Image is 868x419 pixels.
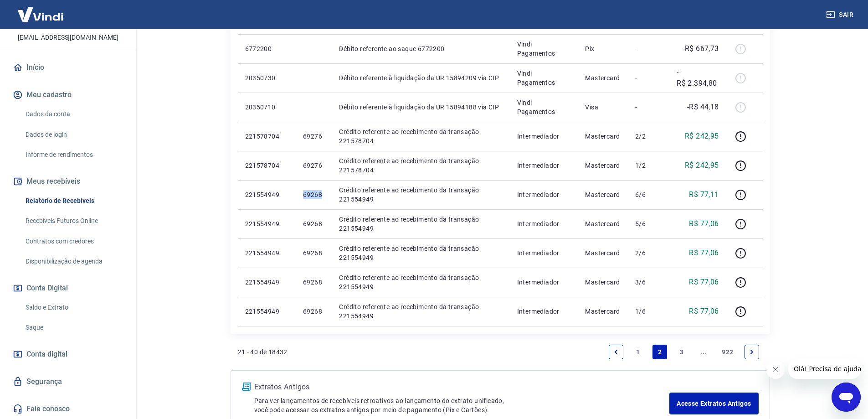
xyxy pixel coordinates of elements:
p: 69276 [303,132,324,141]
p: 69276 [303,161,324,170]
a: Saque [22,318,125,337]
a: Page 2 is your current page [652,345,667,359]
p: Crédito referente ao recebimento da transação 221578704 [339,127,502,145]
a: Acesse Extratos Antigos [669,393,758,414]
a: Informe de rendimentos [22,145,125,164]
p: R$ 77,06 [689,248,719,259]
p: -R$ 44,18 [687,102,719,113]
p: - [635,44,662,53]
a: Recebíveis Futuros Online [22,212,125,230]
iframe: Fechar mensagem [766,361,785,379]
a: Dados da conta [22,105,125,124]
a: Next page [745,345,759,359]
button: Meu cadastro [11,85,125,105]
p: - [635,73,662,83]
a: Jump forward [696,345,711,359]
p: [PERSON_NAME] [31,20,104,29]
a: Início [11,57,125,78]
a: Conta digital [11,344,125,364]
p: 69268 [303,219,324,228]
a: Page 922 [718,345,737,359]
iframe: Mensagem da empresa [788,359,861,379]
p: 69268 [303,307,324,316]
p: Intermediador [517,307,571,316]
a: Disponibilização de agenda [22,252,125,271]
a: Previous page [609,345,623,359]
ul: Pagination [605,341,762,363]
p: Mastercard [585,161,621,170]
p: 69268 [303,248,324,258]
p: Pix [585,44,621,53]
p: 221554949 [245,190,288,199]
p: [EMAIL_ADDRESS][DOMAIN_NAME] [18,33,118,42]
p: 6772200 [245,44,288,53]
p: 20350730 [245,73,288,83]
span: Olá! Precisa de ajuda? [5,6,77,14]
p: - [635,103,662,112]
p: Intermediador [517,190,571,199]
p: 69268 [303,190,324,199]
a: Page 1 [631,345,645,359]
p: Intermediador [517,219,571,228]
p: 1/2 [635,161,662,170]
p: Crédito referente ao recebimento da transação 221554949 [339,215,502,233]
p: Vindi Pagamentos [517,69,571,87]
p: Débito referente à liquidação da UR 15894209 via CIP [339,73,502,83]
a: Page 3 [674,345,689,359]
span: Conta digital [26,348,67,361]
button: Conta Digital [11,278,125,298]
p: 221554949 [245,219,288,228]
p: Intermediador [517,132,571,141]
p: Extratos Antigos [254,382,670,393]
p: Para ver lançamentos de recebíveis retroativos ao lançamento do extrato unificado, você pode aces... [254,396,670,414]
p: -R$ 2.394,80 [677,67,719,89]
p: R$ 77,06 [689,218,719,229]
p: Crédito referente ao recebimento da transação 221554949 [339,302,502,321]
p: 2/6 [635,248,662,258]
p: Intermediador [517,161,571,170]
img: ícone [242,383,251,391]
p: 6/6 [635,190,662,199]
p: 3/6 [635,278,662,287]
p: 2/2 [635,132,662,141]
img: Vindi [11,0,70,28]
p: Débito referente ao saque 6772200 [339,44,502,53]
a: Relatório de Recebíveis [22,191,125,210]
a: Segurança [11,372,125,392]
p: Mastercard [585,190,621,199]
a: Fale conosco [11,399,125,419]
p: Crédito referente ao recebimento da transação 221554949 [339,244,502,262]
p: 221554949 [245,307,288,316]
p: 221578704 [245,161,288,170]
p: 5/6 [635,219,662,228]
p: 221554949 [245,248,288,258]
p: Mastercard [585,219,621,228]
p: Mastercard [585,307,621,316]
p: 221554949 [245,278,288,287]
button: Sair [824,6,857,23]
p: Crédito referente ao recebimento da transação 221554949 [339,273,502,291]
p: 221578704 [245,132,288,141]
p: R$ 242,95 [685,131,719,142]
p: Crédito referente ao recebimento da transação 221578704 [339,156,502,175]
p: Mastercard [585,132,621,141]
p: Vindi Pagamentos [517,40,571,58]
p: Crédito referente ao recebimento da transação 221554949 [339,186,502,204]
p: 21 - 40 de 18432 [238,347,288,357]
p: R$ 77,06 [689,306,719,317]
p: Mastercard [585,248,621,258]
p: Mastercard [585,278,621,287]
p: Débito referente à liquidação da UR 15894188 via CIP [339,103,502,112]
p: Vindi Pagamentos [517,98,571,116]
p: R$ 77,11 [689,189,719,200]
button: Meus recebíveis [11,171,125,191]
p: 69268 [303,278,324,287]
a: Contratos com credores [22,232,125,251]
p: Visa [585,103,621,112]
p: R$ 242,95 [685,160,719,171]
p: 1/6 [635,307,662,316]
p: Mastercard [585,73,621,83]
a: Dados de login [22,125,125,144]
p: -R$ 667,73 [683,43,719,54]
a: Saldo e Extrato [22,298,125,317]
